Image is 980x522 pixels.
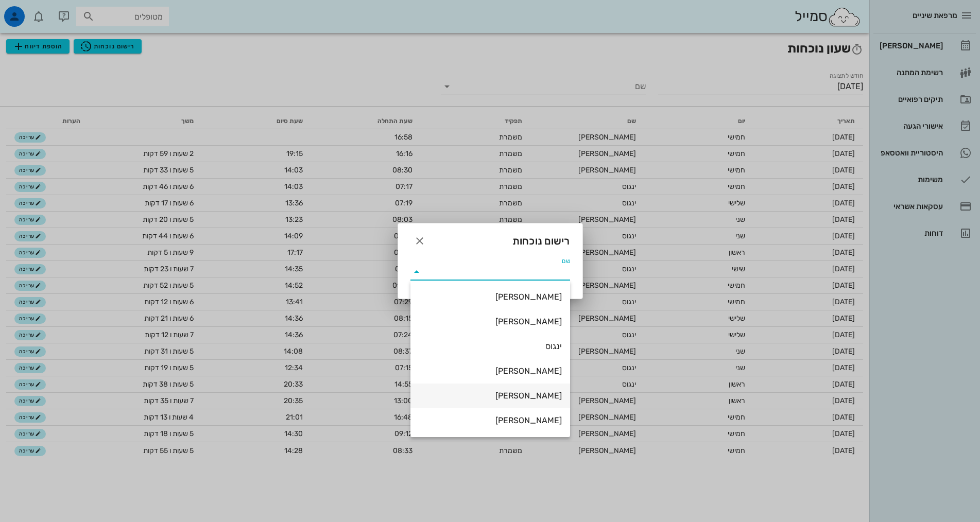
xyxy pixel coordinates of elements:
div: [PERSON_NAME] [419,292,562,302]
div: רישום נוכחות [398,223,582,255]
div: ינגוס [419,341,562,351]
div: [PERSON_NAME] [419,317,562,326]
div: [PERSON_NAME] [419,391,562,401]
div: [PERSON_NAME] [419,415,562,425]
div: [PERSON_NAME] [419,366,562,376]
label: שם [562,257,570,265]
